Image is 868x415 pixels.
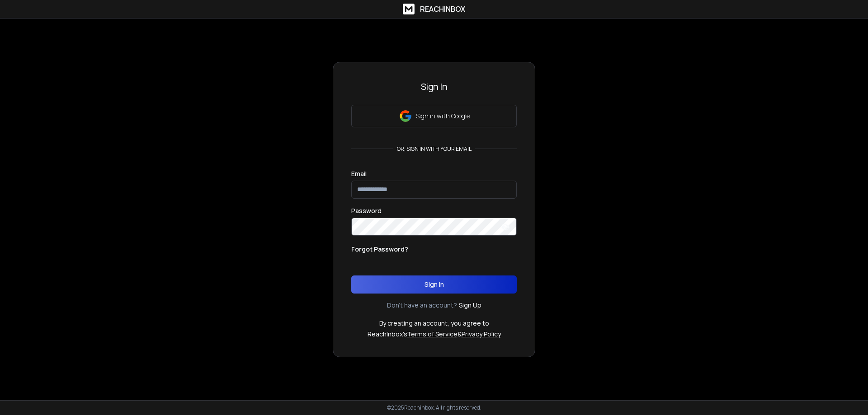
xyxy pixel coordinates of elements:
[351,275,517,294] button: Sign In
[393,145,475,153] p: or, sign in with your email
[459,301,481,310] a: Sign Up
[407,330,458,338] a: Terms of Service
[387,301,457,310] p: Don't have an account?
[420,4,465,14] h1: ReachInbox
[351,171,367,177] label: Email
[351,105,517,127] button: Sign in with Google
[379,319,489,328] p: By creating an account, you agree to
[403,4,465,14] a: ReachInbox
[416,112,470,121] p: Sign in with Google
[387,404,481,411] p: © 2025 Reachinbox. All rights reserved.
[462,330,501,338] a: Privacy Policy
[351,245,408,254] p: Forgot Password?
[368,330,501,339] p: ReachInbox's &
[351,208,382,214] label: Password
[351,80,517,93] h3: Sign In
